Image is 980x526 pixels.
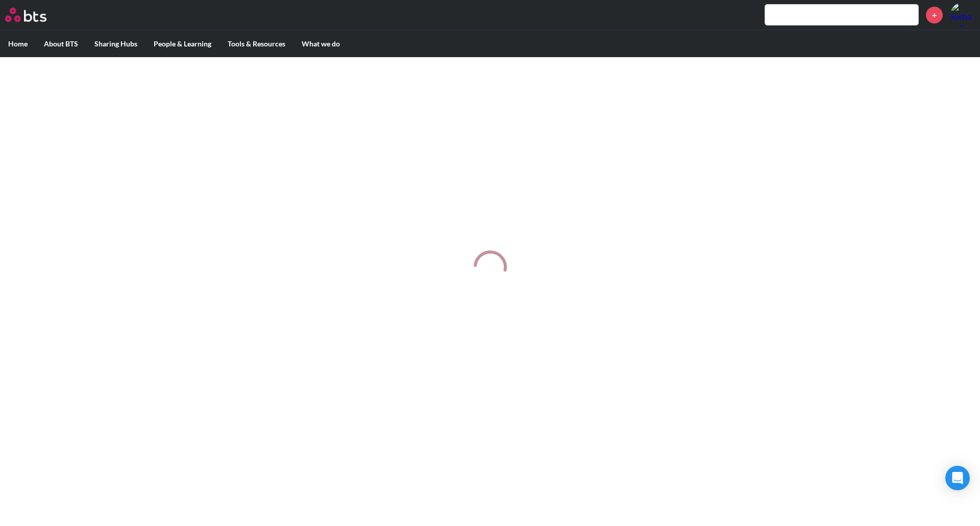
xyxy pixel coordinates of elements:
label: Tools & Resources [219,31,293,57]
label: Sharing Hubs [86,31,145,57]
a: + [926,7,943,23]
label: People & Learning [145,31,219,57]
label: About BTS [36,31,86,57]
img: BTS Logo [5,8,46,22]
label: What we do [293,31,348,57]
a: Go home [5,8,65,22]
div: Open Intercom Messenger [945,466,970,490]
img: Sucha Ballay [950,3,975,27]
a: Profile [950,3,975,27]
